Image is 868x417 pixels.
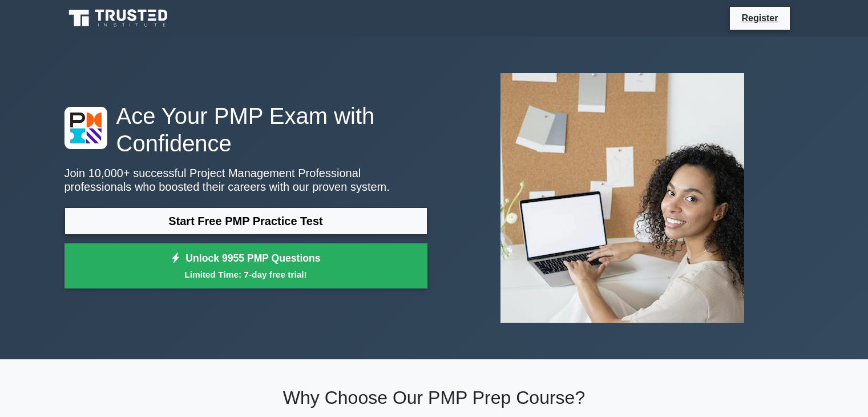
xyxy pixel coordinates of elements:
[64,102,427,157] h1: Ace Your PMP Exam with Confidence
[64,166,427,194] p: Join 10,000+ successful Project Management Professional professionals who boosted their careers w...
[64,387,804,408] h2: Why Choose Our PMP Prep Course?
[64,243,427,289] a: Unlock 9955 PMP QuestionsLimited Time: 7-day free trial!
[734,11,785,25] a: Register
[64,207,427,235] a: Start Free PMP Practice Test
[79,268,413,281] small: Limited Time: 7-day free trial!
